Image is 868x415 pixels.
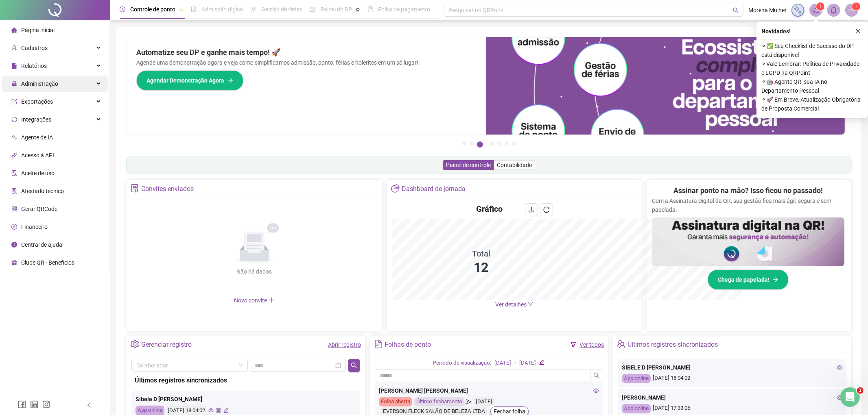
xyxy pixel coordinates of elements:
[857,387,864,394] span: 1
[579,341,604,348] a: Ver todos
[748,6,787,15] span: Morena Mulher
[476,203,503,215] h4: Gráfico
[131,184,139,193] span: solution
[21,134,53,141] span: Agente de IA
[470,141,474,146] button: 2
[773,277,778,282] span: arrow-right
[21,27,55,33] span: Página inicial
[11,260,17,265] span: gift
[840,387,860,407] iframe: Intercom live chat
[11,224,17,230] span: dollar
[446,162,491,168] span: Painel de controle
[11,45,17,51] span: user-add
[42,400,50,408] span: instagram
[130,6,175,13] span: Controle de ponto
[21,80,58,87] span: Administração
[11,152,17,158] span: api
[622,374,651,383] div: App online
[528,206,535,213] span: download
[136,70,243,91] button: Agendar Demonstração Agora
[708,269,789,290] button: Chega de papelada!
[855,28,861,34] span: close
[816,2,824,11] sup: 1
[136,395,356,404] div: Sibele D [PERSON_NAME]
[673,185,823,196] h2: Assinar ponto na mão? Isso ficou no passado!
[11,170,17,176] span: audit
[21,116,51,123] span: Integrações
[514,359,516,367] div: -
[21,98,53,105] span: Exportações
[11,188,17,194] span: solution
[617,340,625,348] span: team
[223,408,229,413] span: edit
[433,359,491,367] div: Período de visualização:
[21,152,54,159] span: Acesso à API
[120,7,125,12] span: clock-circle
[652,196,844,214] p: Com a Assinatura Digital da QR, sua gestão fica mais ágil, segura e sem papelada.
[11,81,17,87] span: lock
[201,6,243,13] span: Admissão digital
[191,7,197,12] span: file-done
[543,206,550,213] span: reload
[837,365,842,370] span: eye
[830,7,837,14] span: bell
[628,338,718,352] div: Últimos registros sincronizados
[837,395,842,400] span: eye
[819,4,822,9] span: 1
[495,301,533,308] a: Ver detalhes down
[21,63,47,69] span: Relatórios
[136,47,476,58] h2: Automatize seu DP e ganhe mais tempo! 🚀
[519,359,536,367] div: [DATE]
[141,182,194,196] div: Convites enviados
[379,397,412,406] div: Folha aberta
[355,7,360,12] span: pushpin
[179,7,184,12] span: pushpin
[505,141,509,146] button: 6
[622,404,651,413] div: App online
[378,6,430,13] span: Folha de pagamento
[136,58,476,67] p: Agende uma demonstração agora e veja como simplificamos admissão, ponto, férias e holerites em um...
[328,341,361,348] a: Abrir registro
[486,37,845,135] img: banner%2Fd57e337e-a0d3-4837-9615-f134fc33a8e6.png
[402,182,466,196] div: Dashboard de jornada
[367,7,373,12] span: book
[852,2,860,11] sup: Atualize o seu contato no menu Meus Dados
[146,76,224,85] span: Agendar Demonstração Agora
[21,241,62,248] span: Central de ajuda
[86,402,92,408] span: left
[208,408,214,413] span: eye
[30,400,38,408] span: linkedin
[622,393,842,402] div: [PERSON_NAME]
[11,117,17,122] span: sync
[490,141,494,146] button: 4
[466,397,472,406] span: send
[622,363,842,372] div: SIBELE D [PERSON_NAME]
[761,59,863,77] span: ⚬ Vale Lembrar: Política de Privacidade e LGPD na QRPoint
[497,141,501,146] button: 5
[761,27,791,36] span: Novidades !
[761,77,863,95] span: ⚬ 🤖 Agente QR: sua IA no Departamento Pessoal
[21,170,55,176] span: Aceite de uso
[474,397,494,406] div: [DATE]
[718,275,770,284] span: Chega de papelada!
[571,342,576,348] span: filter
[21,206,57,212] span: Gerar QRCode
[497,162,532,168] span: Contabilidade
[391,184,400,193] span: pie-chart
[414,397,464,406] div: Último fechamento
[385,338,431,352] div: Folhas de ponto
[622,404,842,413] div: [DATE] 17:33:06
[21,45,48,51] span: Cadastros
[216,408,221,413] span: global
[462,141,466,146] button: 1
[528,301,533,307] span: down
[268,297,275,303] span: plus
[320,6,352,13] span: Painel do DP
[494,359,511,367] div: [DATE]
[227,78,233,83] span: arrow-right
[234,297,275,304] span: Novo convite
[846,4,858,16] img: 62003
[21,259,74,266] span: Clube QR - Beneficios
[733,7,739,13] span: search
[251,7,256,12] span: sun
